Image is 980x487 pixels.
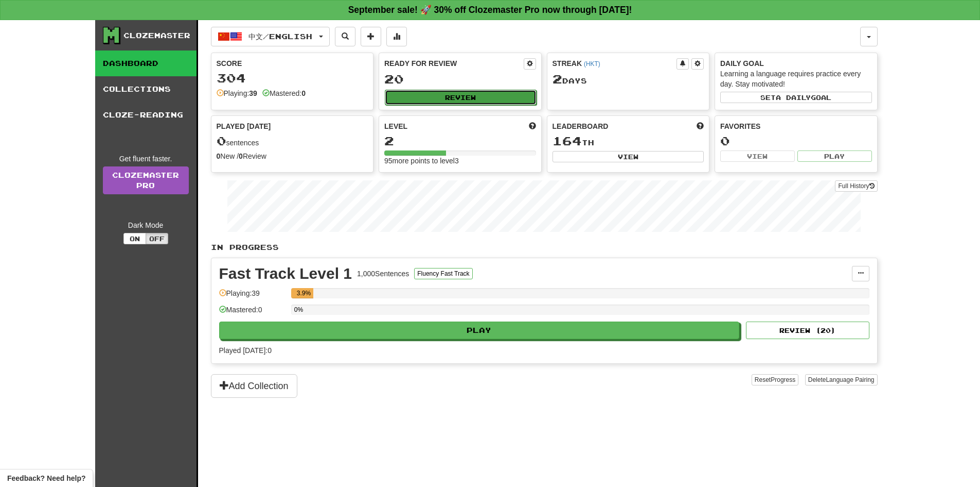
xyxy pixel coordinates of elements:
[384,73,536,86] div: 20
[720,121,872,131] div: Favorites
[553,121,609,131] span: Leaderboard
[95,51,197,76] a: Dashboard
[123,30,190,41] div: Clozemaster
[217,152,221,160] strong: 0
[720,69,872,89] div: Learning a language requires practice every day. Stay motivated!
[211,242,878,253] p: In Progress
[217,135,368,148] div: sentences
[123,233,146,244] button: On
[386,27,407,46] button: More stats
[384,135,536,147] div: 2
[720,135,872,147] div: 0
[249,89,257,97] strong: 39
[301,89,306,97] strong: 0
[217,88,257,98] div: Playing:
[553,135,704,148] div: th
[529,121,536,131] span: Score more points to level up
[219,346,272,355] span: Played [DATE]: 0
[211,27,330,46] button: 中文/English
[211,374,297,398] button: Add Collection
[219,322,740,339] button: Play
[217,58,368,69] div: Score
[361,27,381,46] button: Add sentence to collection
[239,152,243,160] strong: 0
[335,27,355,46] button: Search sentences
[746,322,869,339] button: Review (20)
[384,58,524,69] div: Ready for Review
[103,154,189,164] div: Get fluent faster.
[414,268,472,279] button: Fluency Fast Track
[720,150,795,162] button: View
[384,156,536,166] div: 95 more points to level 3
[219,266,352,281] div: Fast Track Level 1
[797,150,872,162] button: Play
[7,473,85,483] span: Open feedback widget
[262,88,306,98] div: Mastered:
[720,92,872,103] button: Seta dailygoal
[553,133,582,148] span: 164
[384,121,407,131] span: Level
[835,180,877,192] button: Full History
[146,233,168,244] button: Off
[776,94,811,101] span: a daily
[103,220,189,230] div: Dark Mode
[348,5,632,15] strong: September sale! 🚀 30% off Clozemaster Pro now through [DATE]!
[697,121,704,131] span: This week in points, UTC
[553,72,562,86] span: 2
[752,374,798,385] button: ResetProgress
[219,305,286,322] div: Mastered: 0
[248,32,312,41] span: 中文 / English
[553,151,704,162] button: View
[219,288,286,305] div: Playing: 39
[95,76,197,102] a: Collections
[826,376,874,383] span: Language Pairing
[217,121,271,131] span: Played [DATE]
[553,73,704,86] div: Day s
[294,288,314,298] div: 3.9%
[217,72,368,85] div: 304
[103,166,189,194] a: ClozemasterPro
[720,58,872,69] div: Daily Goal
[217,151,368,161] div: New / Review
[357,268,409,279] div: 1,000 Sentences
[385,90,537,105] button: Review
[584,60,600,68] a: (HKT)
[95,102,197,128] a: Cloze-Reading
[553,58,677,69] div: Streak
[217,133,226,148] span: 0
[771,376,795,383] span: Progress
[805,374,878,385] button: DeleteLanguage Pairing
